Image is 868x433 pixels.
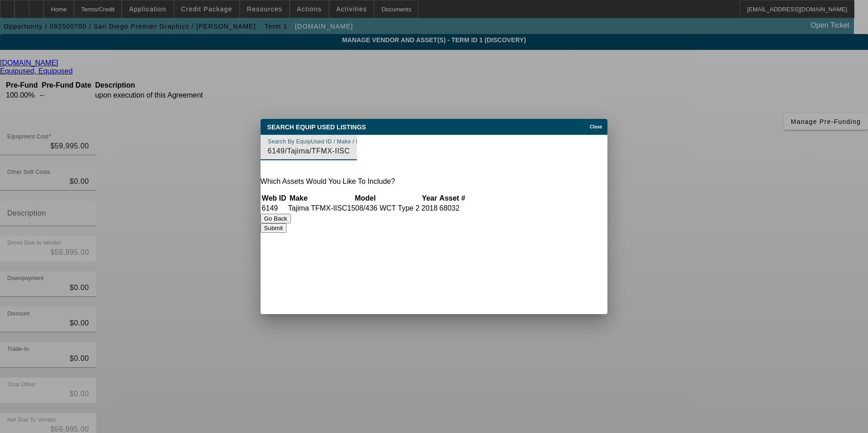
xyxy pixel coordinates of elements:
[311,194,420,203] th: Model
[268,139,372,145] mat-label: Search By EquipUsed ID / Make / Model
[421,204,438,213] td: 2018
[261,214,291,223] button: Go Back
[261,204,287,213] td: 6149
[590,124,602,129] span: Close
[268,146,350,157] input: EquipUsed
[288,194,310,203] th: Make
[261,177,608,186] p: Which Assets Would You Like To Include?
[261,194,287,203] th: Web ID
[311,204,420,213] td: TFMX-IISC1508/436 WCT Type 2
[421,194,438,203] th: Year
[288,204,310,213] td: Tajima
[439,204,466,213] td: 68032
[267,123,366,131] span: Search Equip Used Listings
[261,223,286,233] button: Submit
[439,194,466,203] th: Asset #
